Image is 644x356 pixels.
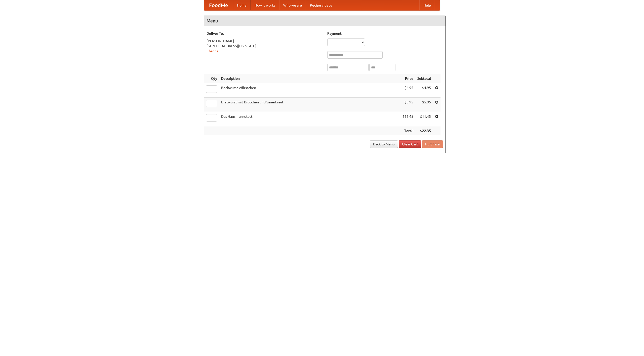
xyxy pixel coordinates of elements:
[415,83,433,98] td: $4.95
[204,16,446,26] h4: Menu
[219,83,400,98] td: Bockwurst Würstchen
[415,126,433,136] th: $22.35
[400,98,415,112] td: $5.95
[207,44,322,49] div: [STREET_ADDRESS][US_STATE]
[415,74,433,83] th: Subtotal
[219,74,400,83] th: Description
[422,140,443,148] button: Purchase
[219,112,400,126] td: Das Hausmannskost
[400,83,415,98] td: $4.95
[415,98,433,112] td: $5.95
[204,0,233,10] a: FoodMe
[400,126,415,136] th: Total:
[400,74,415,83] th: Price
[279,0,306,10] a: Who we are
[233,0,251,10] a: Home
[219,98,400,112] td: Bratwurst mit Brötchen und Sauerkraut
[400,112,415,126] td: $11.45
[251,0,279,10] a: How it works
[207,49,219,53] a: Change
[204,74,219,83] th: Qty
[419,0,435,10] a: Help
[207,38,322,44] div: [PERSON_NAME]
[415,112,433,126] td: $11.45
[370,140,398,148] a: Back to Menu
[399,140,421,148] a: Clear Cart
[327,31,443,36] h5: Payment:
[306,0,336,10] a: Recipe videos
[207,31,322,36] h5: Deliver To:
